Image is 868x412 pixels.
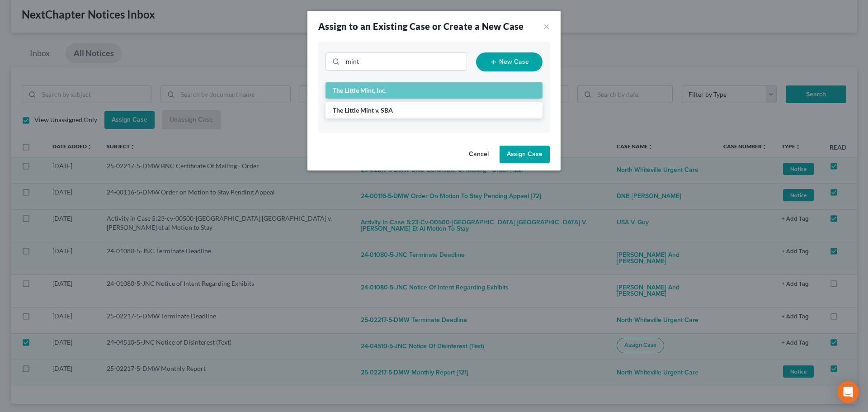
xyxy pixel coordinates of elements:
[543,21,550,32] button: ×
[500,146,550,164] button: Assign Case
[476,52,542,71] button: New Case
[333,106,393,114] span: The Little Mint v. SBA
[837,381,859,403] div: Open Intercom Messenger
[318,21,524,32] strong: Assign to an Existing Case or Create a New Case
[343,53,467,70] input: Search Cases...
[462,146,496,164] button: Cancel
[333,86,387,94] span: The Little Mint, Inc.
